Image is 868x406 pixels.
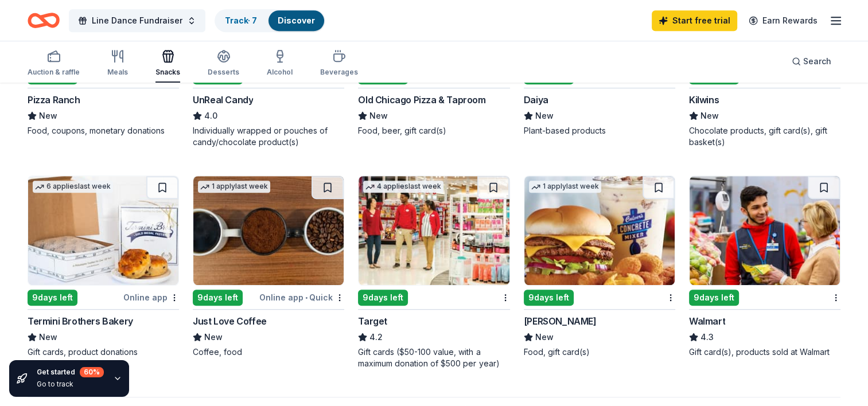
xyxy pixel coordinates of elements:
[742,10,824,31] a: Earn Rewards
[193,125,344,148] div: Individually wrapped or pouches of candy/chocolate product(s)
[193,314,267,328] div: Just Love Coffee
[358,93,485,107] div: Old Chicago Pizza & Taproom
[524,175,675,358] a: Image for Culver's 1 applylast week9days left[PERSON_NAME]NewFood, gift card(s)
[37,367,104,377] div: Get started
[359,176,509,285] img: Image for Target
[278,15,315,25] a: Discover
[107,45,128,83] button: Meals
[208,68,239,77] div: Desserts
[652,10,737,31] a: Start free trial
[33,181,113,193] div: 6 applies last week
[267,68,293,77] div: Alcohol
[215,9,325,32] button: Track· 7Discover
[193,290,243,306] div: 9 days left
[193,93,253,107] div: UnReal Candy
[28,175,179,358] a: Image for Termini Brothers Bakery6 applieslast week9days leftOnline appTermini Brothers BakeryNew...
[369,330,383,344] span: 4.2
[524,314,597,328] div: [PERSON_NAME]
[689,175,840,358] a: Image for Walmart9days leftWalmart4.3Gift card(s), products sold at Walmart
[28,346,179,358] div: Gift cards, product donations
[69,9,205,32] button: Line Dance Fundraiser
[225,15,257,25] a: Track· 7
[39,330,57,344] span: New
[358,346,509,369] div: Gift cards ($50-100 value, with a maximum donation of $500 per year)
[155,45,180,83] button: Snacks
[28,93,80,107] div: Pizza Ranch
[700,330,714,344] span: 4.3
[123,290,179,304] div: Online app
[107,68,128,77] div: Meals
[28,68,80,77] div: Auction & raffle
[28,290,77,306] div: 9 days left
[358,125,509,136] div: Food, beer, gift card(s)
[39,109,57,123] span: New
[320,68,358,77] div: Beverages
[358,314,387,328] div: Target
[535,109,554,123] span: New
[803,54,831,68] span: Search
[80,367,104,377] div: 60 %
[208,45,239,83] button: Desserts
[535,330,554,344] span: New
[193,346,344,358] div: Coffee, food
[28,176,178,285] img: Image for Termini Brothers Bakery
[267,45,293,83] button: Alcohol
[320,45,358,83] button: Beverages
[358,175,509,369] a: Image for Target4 applieslast week9days leftTarget4.2Gift cards ($50-100 value, with a maximum do...
[305,293,308,302] span: •
[358,290,408,306] div: 9 days left
[259,290,344,304] div: Online app Quick
[690,176,840,285] img: Image for Walmart
[28,7,60,34] a: Home
[689,314,725,328] div: Walmart
[28,45,80,83] button: Auction & raffle
[524,176,675,285] img: Image for Culver's
[204,109,217,123] span: 4.0
[524,125,675,136] div: Plant-based products
[689,93,719,107] div: Kilwins
[524,93,548,107] div: Daiya
[193,175,344,358] a: Image for Just Love Coffee1 applylast week9days leftOnline app•QuickJust Love CoffeeNewCoffee, food
[689,125,840,148] div: Chocolate products, gift card(s), gift basket(s)
[198,181,270,193] div: 1 apply last week
[524,346,675,358] div: Food, gift card(s)
[529,181,601,193] div: 1 apply last week
[689,290,739,306] div: 9 days left
[37,380,104,389] div: Go to track
[369,109,388,123] span: New
[783,50,840,73] button: Search
[524,290,574,306] div: 9 days left
[28,125,179,136] div: Food, coupons, monetary donations
[28,314,133,328] div: Termini Brothers Bakery
[363,181,443,193] div: 4 applies last week
[700,109,719,123] span: New
[204,330,223,344] span: New
[92,14,182,28] span: Line Dance Fundraiser
[155,68,180,77] div: Snacks
[689,346,840,358] div: Gift card(s), products sold at Walmart
[193,176,344,285] img: Image for Just Love Coffee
